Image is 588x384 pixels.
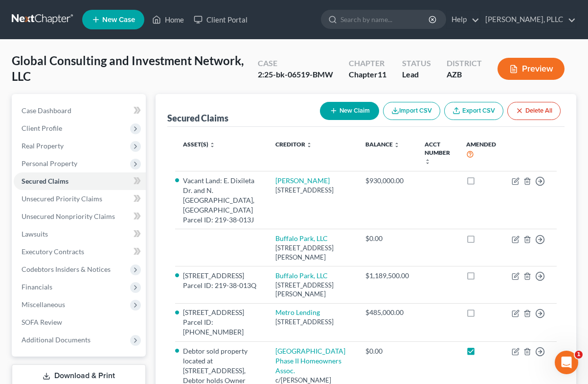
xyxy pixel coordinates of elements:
span: 11 [378,70,386,79]
span: Personal Property [22,159,77,168]
a: Secured Claims [14,172,146,190]
a: Home [147,11,189,28]
div: $0.00 [365,346,409,356]
a: Creditor unfold_more [275,141,312,148]
span: New Case [102,16,135,24]
a: Unsecured Nonpriority Claims [14,208,146,225]
span: Additional Documents [22,336,90,344]
div: Status [402,58,431,69]
a: Client Portal [189,11,252,28]
li: [STREET_ADDRESS] Parcel ID: [PHONE_NUMBER] [183,308,260,337]
span: Codebtors Insiders & Notices [22,265,111,273]
a: Metro Lending [275,308,320,316]
div: [STREET_ADDRESS] [275,317,349,327]
div: [STREET_ADDRESS][PERSON_NAME] [275,281,349,299]
i: unfold_more [425,159,430,165]
span: 1 [575,351,583,359]
div: 2:25-bk-06519-BMW [258,69,333,80]
span: Unsecured Nonpriority Claims [22,212,115,220]
a: Export CSV [444,102,503,120]
iframe: Intercom live chat [555,351,578,374]
span: Case Dashboard [22,106,71,115]
a: Balance unfold_more [365,141,400,148]
div: $0.00 [365,234,409,243]
span: Real Property [22,142,64,150]
div: $1,189,500.00 [365,271,409,281]
span: SOFA Review [22,318,62,326]
span: Client Profile [22,124,62,132]
span: Miscellaneous [22,300,65,309]
span: Unsecured Priority Claims [22,194,102,203]
div: Lead [402,69,431,80]
div: Secured Claims [167,112,228,124]
div: $930,000.00 [365,176,409,186]
button: New Claim [320,102,379,120]
a: Asset(s) unfold_more [183,141,215,148]
span: Executory Contracts [22,247,84,256]
a: Buffalo Park, LLC [275,271,328,280]
a: SOFA Review [14,313,146,331]
span: Global Consulting and Investment Network, LLC [12,53,244,83]
a: Unsecured Priority Claims [14,190,146,208]
a: Case Dashboard [14,102,146,120]
span: Secured Claims [22,177,68,185]
li: Vacant Land: E. Dixileta Dr. and N. [GEOGRAPHIC_DATA], [GEOGRAPHIC_DATA] Parcel ID: 219-38-013J [183,176,260,225]
th: Amended [458,135,504,171]
span: Financials [22,283,52,291]
div: Chapter [349,58,386,69]
li: [STREET_ADDRESS] Parcel ID: 219-38-013Q [183,271,260,290]
i: unfold_more [209,142,215,148]
a: Executory Contracts [14,243,146,261]
div: AZB [447,69,482,80]
div: $485,000.00 [365,308,409,317]
div: Chapter [349,69,386,80]
i: unfold_more [306,142,312,148]
a: [GEOGRAPHIC_DATA] Phase II Homeowners Assoc. [275,347,345,375]
div: District [447,58,482,69]
div: Case [258,58,333,69]
span: Lawsuits [22,230,48,238]
a: [PERSON_NAME], PLLC [480,11,576,28]
a: Lawsuits [14,225,146,243]
i: unfold_more [394,142,400,148]
button: Preview [498,58,565,80]
div: [STREET_ADDRESS][PERSON_NAME] [275,243,349,262]
button: Delete All [507,102,561,120]
a: Acct Number unfold_more [425,141,450,165]
button: Import CSV [383,102,440,120]
a: Help [447,11,479,28]
input: Search by name... [340,10,430,28]
a: [PERSON_NAME] [275,176,330,185]
div: [STREET_ADDRESS] [275,186,349,195]
a: Buffalo Park, LLC [275,234,328,242]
